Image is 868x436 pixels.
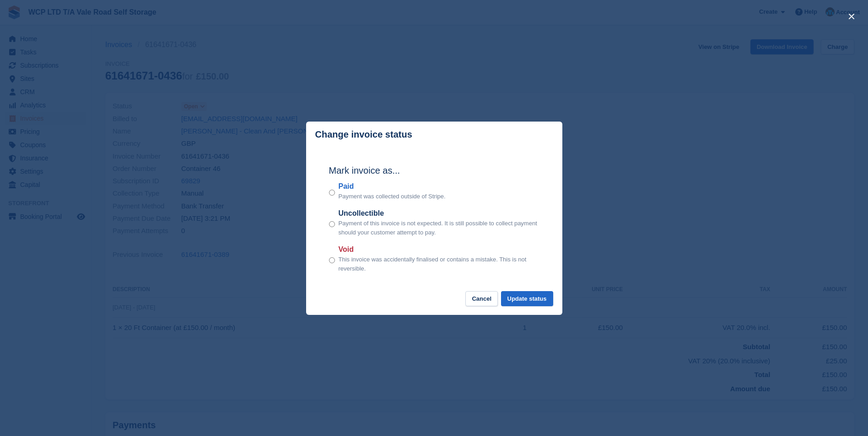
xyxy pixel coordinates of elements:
label: Paid [339,181,446,192]
label: Uncollectible [339,208,539,219]
p: This invoice was accidentally finalised or contains a mistake. This is not reversible. [339,255,539,273]
h2: Mark invoice as... [329,164,539,177]
button: Update status [501,291,553,306]
p: Payment was collected outside of Stripe. [339,192,446,201]
button: close [844,9,859,24]
p: Payment of this invoice is not expected. It is still possible to collect payment should your cust... [339,219,539,237]
p: Change invoice status [315,129,412,140]
button: Cancel [465,291,498,306]
label: Void [339,244,539,255]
